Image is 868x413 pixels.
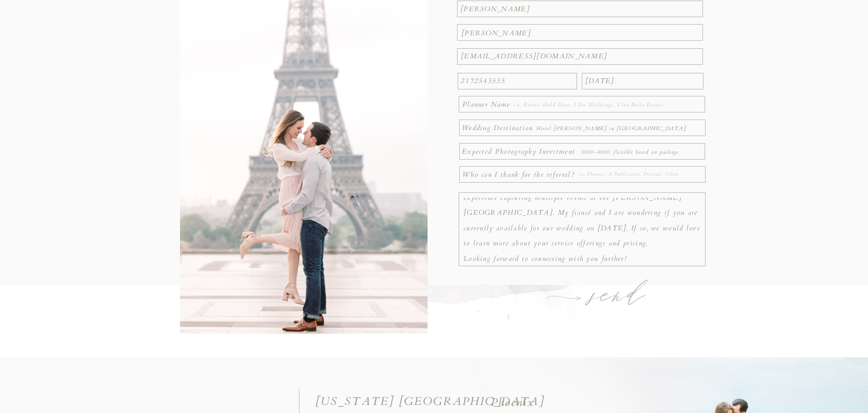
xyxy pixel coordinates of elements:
[462,144,579,156] p: Expected Photography Investment
[577,277,660,315] a: send
[315,393,392,412] h2: [US_STATE]
[462,121,533,133] p: Wedding Destination
[462,167,578,180] p: Who can I thank for the referral?
[462,97,513,112] p: Planner Name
